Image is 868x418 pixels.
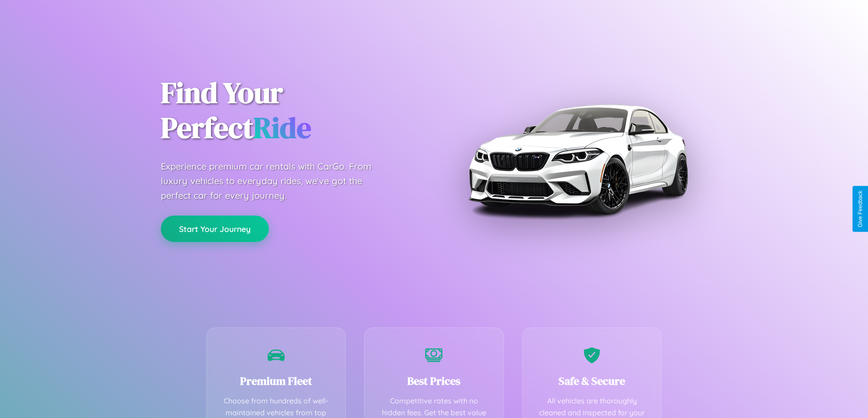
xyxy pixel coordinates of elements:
h3: Best Prices [378,373,490,388]
span: Ride [253,108,311,147]
p: Experience premium car rentals with CarGo. From luxury vehicles to everyday rides, we've got the ... [161,159,389,203]
h3: Premium Fleet [221,373,332,388]
img: Premium BMW car rental vehicle [464,45,692,273]
h3: Safe & Secure [536,373,648,388]
div: Give Feedback [857,191,863,227]
button: Start Your Journey [161,216,269,242]
h1: Find Your Perfect [161,76,421,146]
